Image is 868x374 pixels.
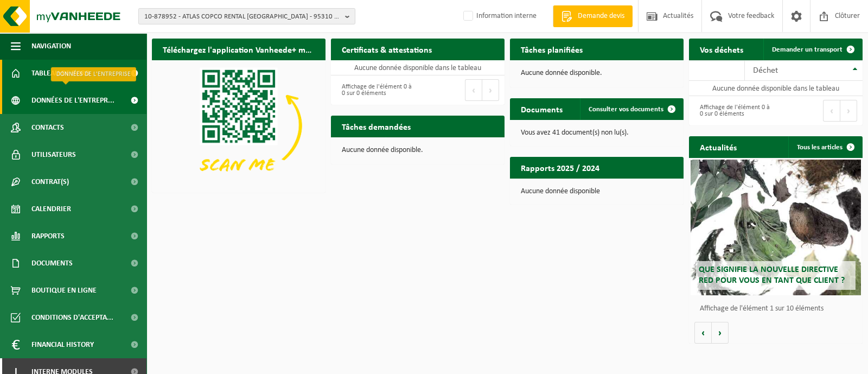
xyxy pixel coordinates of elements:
span: 10-878952 - ATLAS COPCO RENTAL [GEOGRAPHIC_DATA] - 95310 ST OUEN L AUMONE, Z.I DU VERT GALANT [GE... [144,9,341,25]
button: Next [482,79,499,101]
h2: Tâches demandées [331,116,422,137]
h2: Certificats & attestations [331,39,443,60]
span: Demander un transport [772,46,843,53]
p: Aucune donnée disponible. [521,69,673,77]
p: Aucune donnée disponible. [342,147,494,154]
span: Conditions d'accepta... [31,304,113,331]
h2: Actualités [689,136,748,157]
a: Demander un transport [763,39,861,60]
span: Navigation [31,33,71,60]
div: Affichage de l'élément 0 à 0 sur 0 éléments [694,99,770,123]
span: Utilisateurs [31,141,76,168]
button: Volgende [712,322,729,344]
button: 10-878952 - ATLAS COPCO RENTAL [GEOGRAPHIC_DATA] - 95310 ST OUEN L AUMONE, Z.I DU VERT GALANT [GE... [138,8,355,24]
img: Download de VHEPlus App [152,60,325,191]
a: Consulter les rapports [589,178,682,200]
span: Tableau de bord [31,60,90,87]
button: Previous [465,79,482,101]
span: Financial History [31,331,94,358]
span: Déchet [753,66,778,75]
td: Aucune donnée disponible dans le tableau [689,81,863,96]
span: Calendrier [31,195,71,223]
span: Documents [31,250,73,277]
p: Vous avez 41 document(s) non lu(s). [521,129,673,137]
a: Demande devis [553,5,633,27]
a: Consulter vos documents [580,98,682,120]
span: Que signifie la nouvelle directive RED pour vous en tant que client ? [699,265,845,284]
h2: Tâches planifiées [510,39,593,60]
h2: Documents [510,98,573,119]
h2: Rapports 2025 / 2024 [510,157,610,178]
button: Next [840,100,857,122]
p: Affichage de l'élément 1 sur 10 éléments [700,305,857,313]
a: Tous les articles [788,136,861,158]
button: Previous [823,100,840,122]
span: Demande devis [575,11,627,22]
span: Contrat(s) [31,168,69,195]
td: Aucune donnée disponible dans le tableau [331,60,505,75]
span: Rapports [31,223,65,250]
a: Que signifie la nouvelle directive RED pour vous en tant que client ? [691,160,861,295]
span: Consulter vos documents [589,106,663,113]
label: Information interne [461,8,537,24]
span: Données de l'entrepr... [31,87,114,114]
h2: Téléchargez l'application Vanheede+ maintenant! [152,39,325,60]
span: Contacts [31,114,64,141]
h2: Vos déchets [689,39,754,60]
div: Affichage de l'élément 0 à 0 sur 0 éléments [336,78,412,102]
p: Aucune donnée disponible [521,188,673,195]
button: Vorige [694,322,712,344]
span: Boutique en ligne [31,277,97,304]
